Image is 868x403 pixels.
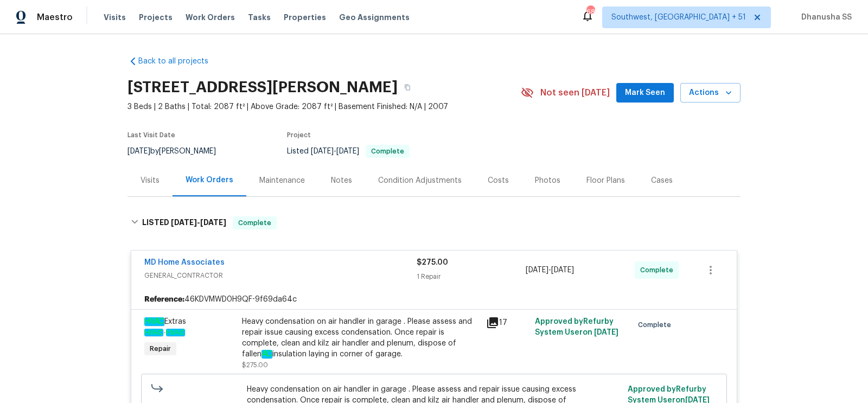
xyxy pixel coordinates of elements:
[287,148,410,155] span: Listed
[171,219,197,226] span: [DATE]
[200,219,226,226] span: [DATE]
[594,329,618,336] span: [DATE]
[127,56,232,67] a: Back to all projects
[242,362,268,368] span: $275.00
[141,175,159,186] div: Visits
[625,86,665,100] span: Mark Seen
[131,290,737,309] div: 46KDVMWD0H9QF-9f69da64c
[586,7,594,17] div: 681
[535,318,618,336] span: Approved by Refurby System User on
[367,148,409,155] span: Complete
[127,206,741,240] div: LISTED [DATE]-[DATE]Complete
[37,12,73,23] span: Maestro
[311,148,359,155] span: -
[144,317,186,326] span: Extras
[248,14,271,21] span: Tasks
[287,132,311,138] span: Project
[680,83,741,103] button: Actions
[488,175,509,186] div: Costs
[486,316,528,329] div: 17
[127,82,398,93] h2: [STREET_ADDRESS][PERSON_NAME]
[234,218,276,228] span: Complete
[144,270,417,281] span: GENERAL_CONTRACTOR
[127,145,229,158] div: by [PERSON_NAME]
[145,343,175,354] span: Repair
[551,266,574,274] span: [DATE]
[242,316,480,360] div: Heavy condensation on air handler in garage . Please assess and repair issue causing excess conde...
[144,317,164,326] em: HVAC
[339,12,410,23] span: Geo Assignments
[166,329,185,336] em: HVAC
[616,83,674,103] button: Mark Seen
[144,329,185,336] span: -
[378,175,462,186] div: Condition Adjustments
[144,259,225,266] a: MD Home Associates
[640,265,678,276] span: Complete
[586,175,625,186] div: Floor Plans
[259,175,305,186] div: Maintenance
[171,219,226,226] span: -
[638,319,675,330] span: Complete
[398,78,417,97] button: Copy Address
[689,86,732,100] span: Actions
[651,175,673,186] div: Cases
[540,87,610,98] span: Not seen [DATE]
[526,266,548,274] span: [DATE]
[284,12,326,23] span: Properties
[142,216,226,229] h6: LISTED
[311,148,334,155] span: [DATE]
[535,175,560,186] div: Photos
[611,12,746,23] span: Southwest, [GEOGRAPHIC_DATA] + 51
[144,329,163,336] em: HVAC
[186,175,233,185] div: Work Orders
[127,101,521,112] span: 3 Beds | 2 Baths | Total: 2087 ft² | Above Grade: 2087 ft² | Basement Finished: N/A | 2007
[127,148,150,155] span: [DATE]
[186,12,235,23] span: Work Orders
[104,12,126,23] span: Visits
[336,148,359,155] span: [DATE]
[139,12,173,23] span: Projects
[417,271,526,282] div: 1 Repair
[144,294,184,305] b: Reference:
[417,259,448,266] span: $275.00
[526,265,574,276] span: -
[127,132,175,138] span: Last Visit Date
[331,175,352,186] div: Notes
[797,12,852,23] span: Dhanusha SS
[261,350,272,359] em: AC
